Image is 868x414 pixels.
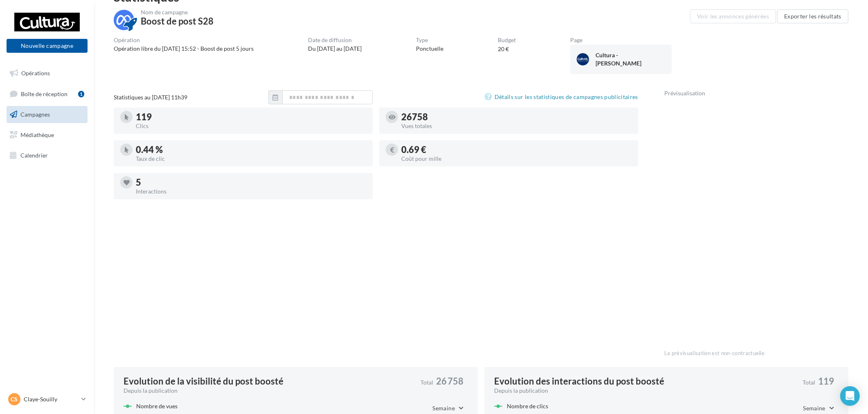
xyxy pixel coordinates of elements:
[136,123,366,129] div: Clics
[141,17,214,26] div: Boost de post S28
[664,90,848,96] div: Prévisualisation
[485,92,638,102] a: Détails sur les statistiques de campagnes publicitaires
[577,51,665,67] a: Cultura - [PERSON_NAME]
[5,65,89,82] a: Opérations
[840,386,860,406] div: Open Intercom Messenger
[5,126,89,144] a: Médiathèque
[5,85,89,103] a: Boîte de réception1
[664,346,848,357] div: La prévisualisation est non-contractuelle
[11,395,18,403] span: CS
[818,377,834,386] span: 119
[433,405,455,412] span: Semaine
[507,403,548,410] span: Nombre de clics
[124,387,414,395] div: Depuis la publication
[401,112,632,122] div: 26758
[24,395,78,403] p: Claye-Souilly
[136,403,178,410] span: Nombre de vues
[401,123,632,129] div: Vues totales
[136,112,366,122] div: 119
[308,37,362,43] div: Date de diffusion
[803,405,825,412] span: Semaine
[5,147,89,164] a: Calendrier
[498,45,509,53] div: 20 €
[401,156,632,162] div: Coût pour mille
[136,145,366,154] div: 0.44 %
[136,189,366,194] div: Interactions
[20,151,48,158] span: Calendrier
[141,9,214,15] div: Nom de campagne
[436,377,463,386] span: 26 758
[124,377,283,386] div: Evolution de la visibilité du post boosté
[136,178,366,187] div: 5
[78,91,84,97] div: 1
[5,106,89,123] a: Campagnes
[7,39,88,53] button: Nouvelle campagne
[308,45,362,53] div: Du [DATE] au [DATE]
[7,391,88,407] a: CS Claye-Souilly
[498,37,516,43] div: Budget
[21,70,50,76] span: Opérations
[416,37,443,43] div: Type
[114,37,254,43] div: Opération
[596,51,647,67] div: Cultura - [PERSON_NAME]
[136,156,366,162] div: Taux de clic
[416,45,443,53] div: Ponctuelle
[401,145,632,154] div: 0.69 €
[20,131,54,138] span: Médiathèque
[690,9,776,23] button: Voir les annonces générées
[421,380,433,385] span: Total
[114,93,268,101] div: Statistiques au [DATE] 11h39
[20,111,50,118] span: Campagnes
[803,380,815,385] span: Total
[494,377,664,386] div: Evolution des interactions du post boosté
[21,90,67,97] span: Boîte de réception
[570,37,672,43] div: Page
[494,387,796,395] div: Depuis la publication
[114,45,254,53] div: Opération libre du [DATE] 15:52 - Boost de post 5 jours
[777,9,848,23] button: Exporter les résultats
